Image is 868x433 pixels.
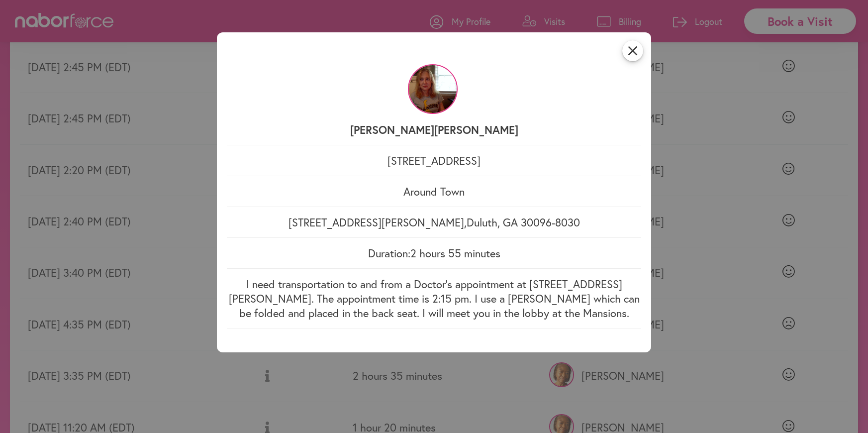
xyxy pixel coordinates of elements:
p: [STREET_ADDRESS] [227,153,641,168]
p: [PERSON_NAME] [PERSON_NAME] [227,122,641,137]
p: Around Town [227,184,641,199]
p: Duration: 2 hours 55 minutes [227,246,641,260]
i: close [622,40,643,61]
p: I need transportation to and from a Doctor's appointment at [STREET_ADDRESS][PERSON_NAME]. The ap... [227,277,641,320]
img: 4zUoyCGQmW9I6u5jqRAK [408,64,458,114]
p: [STREET_ADDRESS][PERSON_NAME] , Duluth , GA 30096-8030 [227,215,641,229]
